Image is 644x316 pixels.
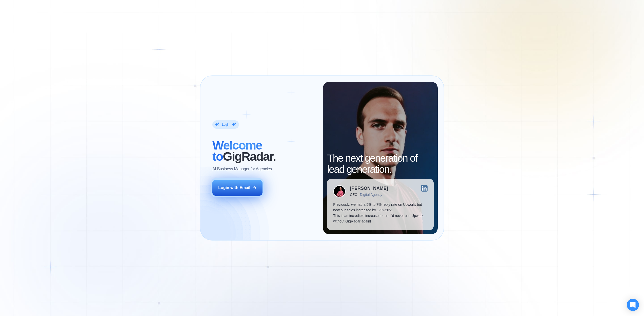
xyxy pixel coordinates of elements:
[212,166,272,172] p: AI Business Manager for Agencies
[222,122,229,126] div: Login
[218,185,250,191] div: Login with Email
[327,153,433,175] h2: The next generation of lead generation.
[333,202,427,224] p: Previously, we had a 5% to 7% reply rate on Upwork, but now our sales increased by 17%-20%. This ...
[627,299,639,311] div: Open Intercom Messenger
[360,193,382,197] div: Digital Agency
[212,139,262,163] span: Welcome to
[350,186,388,191] div: [PERSON_NAME]
[212,180,263,196] button: Login with Email
[212,140,317,162] h2: ‍ GigRadar.
[350,193,357,197] div: CEO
